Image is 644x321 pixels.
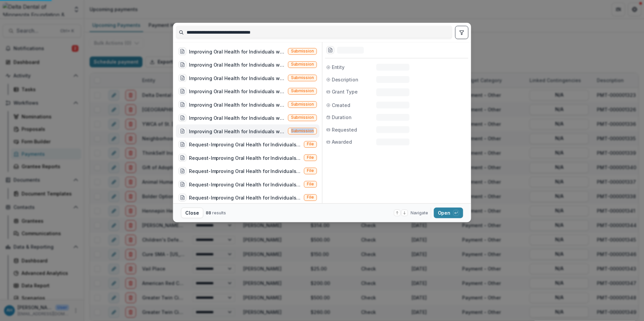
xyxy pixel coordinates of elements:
div: Request-Improving Oral Health for Individuals with Developmental Disabilities-Hammer Residences, ... [189,168,301,175]
span: Submission [291,89,314,94]
span: Description [332,76,358,83]
span: Submission [291,129,314,133]
div: Request-Improving Oral Health for Individuals with Developmental Disabilities-Hammer Residences, ... [189,141,301,148]
button: Close [181,208,203,218]
span: Submission [291,115,314,120]
span: Submission [291,75,314,80]
span: Entity [332,64,345,71]
span: File [307,155,314,160]
span: Navigate [411,210,428,216]
span: File [307,195,314,200]
div: Request-Improving Oral Health for Individuals with Developmental Disabilities-Hammer Residences, ... [189,194,301,201]
div: Request-Improving Oral Health for Individuals with Developmental Disabilities-Hammer Residences, ... [189,181,301,188]
span: Requested [332,126,357,133]
span: results [212,210,226,215]
div: Request-Improving Oral Health for Individuals with Developmental Disabilities-Hammer Residences, ... [189,154,301,161]
span: Submission [291,62,314,67]
button: Open [434,208,463,218]
div: Improving Oral Health for Individuals with Developmental Disabilities [189,61,285,68]
div: Improving Oral Health for Individuals with Developmental Disabilities [189,128,285,135]
div: Improving Oral Health for Individuals with Developmental Disabilities [189,74,285,81]
span: Duration [332,114,352,121]
span: Submission [291,102,314,107]
span: File [307,142,314,147]
span: File [307,169,314,173]
span: File [307,182,314,186]
span: 88 [206,210,211,215]
span: Created [332,102,350,109]
span: Grant Type [332,88,358,95]
div: Improving Oral Health for Individuals with Developmental Disabilities [189,101,285,108]
div: Improving Oral Health for Individuals with Developmental Disabilities [189,114,285,121]
button: toggle filters [455,26,468,39]
div: Improving Oral Health for Individuals with Developmental Disabilities [189,88,285,95]
div: Improving Oral Health for Individuals with Developmental Disabilities [189,48,285,55]
span: Submission [291,49,314,53]
span: Awarded [332,138,352,145]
